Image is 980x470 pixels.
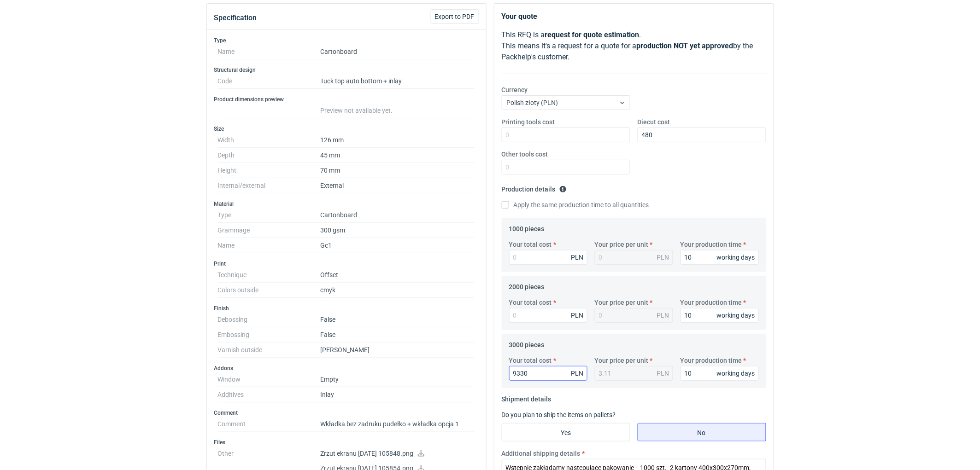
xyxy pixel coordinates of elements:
div: working days [717,311,755,320]
h3: Addons [214,365,479,372]
dt: Internal/external [218,178,321,193]
label: Do you plan to ship the items on pallets? [502,411,616,418]
dt: Grammage [218,223,321,238]
input: 0 [509,366,587,381]
div: PLN [571,369,584,378]
legend: 3000 pieces [509,337,545,348]
h3: Type [214,37,479,44]
span: Polish złoty (PLN) [507,99,558,106]
label: Diecut cost [638,117,670,127]
span: Preview not available yet. [321,107,393,114]
div: PLN [571,253,584,262]
dt: Name [218,238,321,253]
label: Your total cost [509,240,552,249]
h3: Structural design [214,66,479,74]
button: Specification [214,7,257,29]
h3: Files [214,439,479,446]
input: 0 [681,250,759,265]
dd: [PERSON_NAME] [321,342,475,358]
strong: request for quote estimation [545,30,640,39]
dt: Comment [218,417,321,432]
input: 0 [502,128,630,142]
label: Currency [502,85,528,94]
label: Apply the same production time to all quantities [502,200,649,209]
dd: 126 mm [321,133,475,148]
div: PLN [657,369,669,378]
dd: Cartonboard [321,208,475,223]
label: Additional shipping details [502,449,581,458]
dt: Width [218,133,321,148]
div: PLN [657,253,669,262]
button: Export to PDF [431,9,479,24]
dt: Height [218,163,321,178]
input: 0 [509,308,587,323]
dd: Cartonboard [321,44,475,59]
h3: Material [214,200,479,208]
dt: Debossing [218,312,321,327]
input: 0 [681,308,759,323]
dd: Offset [321,267,475,283]
dd: False [321,312,475,327]
dt: Technique [218,267,321,283]
dd: Tuck top auto bottom + inlay [321,74,475,89]
dt: Name [218,44,321,59]
legend: Production details [502,182,567,193]
label: Your production time [681,356,742,365]
dt: Code [218,74,321,89]
label: Your production time [681,240,742,249]
label: No [638,423,766,441]
div: PLN [657,311,669,320]
input: 0 [509,250,587,265]
dd: 45 mm [321,148,475,163]
strong: production NOT yet approved [637,41,734,50]
legend: Shipment details [502,392,552,403]
h3: Product dimensions preview [214,96,479,103]
label: Yes [502,423,630,441]
label: Your price per unit [595,240,649,249]
dd: 70 mm [321,163,475,178]
label: Printing tools cost [502,117,555,127]
h3: Comment [214,409,479,417]
dt: Window [218,372,321,387]
dt: Additives [218,387,321,402]
dt: Depth [218,148,321,163]
label: Other tools cost [502,150,548,159]
label: Your production time [681,298,742,307]
dt: Type [218,208,321,223]
legend: 2000 pieces [509,279,545,290]
dt: Varnish outside [218,342,321,358]
dd: 300 gsm [321,223,475,238]
label: Your total cost [509,356,552,365]
h3: Size [214,125,479,133]
div: working days [717,253,755,262]
dd: Gc1 [321,238,475,253]
dd: External [321,178,475,193]
p: This RFQ is a . This means it's a request for a quote for a by the Packhelp's customer. [502,29,766,63]
input: 0 [681,366,759,381]
span: Export to PDF [435,13,475,20]
dd: cmyk [321,283,475,298]
label: Your total cost [509,298,552,307]
h3: Print [214,260,479,267]
p: Zrzut ekranu [DATE] 105848.png [321,450,475,458]
strong: Your quote [502,12,538,21]
dd: False [321,327,475,342]
dd: Wkładka bez zadruku pudełko + wkładka opcja 1 [321,417,475,432]
div: working days [717,369,755,378]
dd: Inlay [321,387,475,402]
dd: Empty [321,372,475,387]
input: 0 [638,128,766,142]
h3: Finish [214,305,479,312]
div: PLN [571,311,584,320]
label: Your price per unit [595,298,649,307]
dt: Colors outside [218,283,321,298]
input: 0 [502,160,630,174]
label: Your price per unit [595,356,649,365]
legend: 1000 pieces [509,221,545,232]
dt: Embossing [218,327,321,342]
